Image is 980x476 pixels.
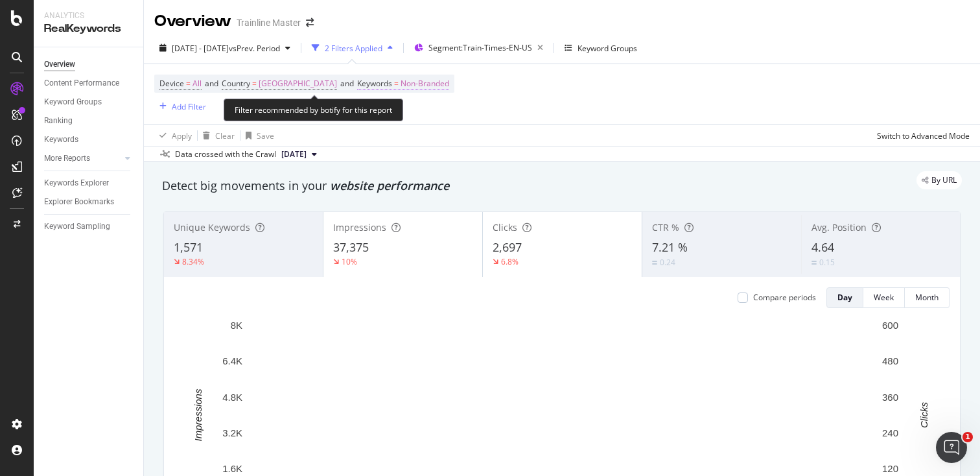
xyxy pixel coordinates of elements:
text: 6.4K [222,355,242,366]
span: Keywords [357,78,392,89]
span: vs Prev. Period [229,43,280,54]
div: Save [257,130,274,141]
div: Month [915,292,939,303]
span: 2025 Sep. 21st [281,149,307,160]
div: Keyword Groups [577,43,637,54]
text: Impressions [192,388,204,441]
text: 4.8K [222,392,242,403]
div: Filter recommended by botify for this report [224,99,403,121]
button: Switch to Advanced Mode [872,125,970,146]
span: and [205,78,218,89]
span: Avg. Position [811,221,867,233]
span: and [340,78,354,89]
div: Overview [154,10,231,32]
text: 8K [231,320,242,331]
button: Keyword Groups [559,38,642,58]
text: 600 [882,320,898,331]
div: Keywords Explorer [44,176,109,190]
span: 7.21 % [652,239,688,255]
div: Day [837,292,852,303]
button: Week [863,287,905,308]
div: Overview [44,58,75,71]
div: arrow-right-arrow-left [306,18,314,27]
button: Month [905,287,950,308]
div: RealKeywords [44,21,133,36]
button: Segment:Train-Times-EN-US [409,38,548,58]
a: Keywords [44,133,134,147]
iframe: Intercom live chat [936,432,967,463]
span: = [186,78,191,89]
div: Ranking [44,114,73,128]
div: Add Filter [172,101,206,112]
span: CTR % [652,221,679,233]
span: Unique Keywords [174,221,250,233]
span: 1,571 [174,239,203,255]
text: 120 [882,463,898,474]
div: legacy label [916,171,962,189]
span: 1 [962,432,973,442]
span: Segment: Train-Times-EN-US [428,42,532,53]
span: Impressions [333,221,386,233]
a: Keywords Explorer [44,176,134,190]
a: Ranking [44,114,134,128]
text: Clicks [918,401,929,427]
span: 37,375 [333,239,369,255]
text: 3.2K [222,427,242,438]
div: Content Performance [44,77,119,90]
div: More Reports [44,152,90,165]
a: Keyword Groups [44,95,134,109]
span: [DATE] - [DATE] [172,43,229,54]
button: Save [240,125,274,146]
img: Equal [652,261,657,265]
div: 0.15 [819,257,835,268]
span: By URL [931,176,957,184]
span: = [252,78,257,89]
div: 6.8% [501,256,519,267]
text: 240 [882,427,898,438]
button: 2 Filters Applied [307,38,398,58]
a: Overview [44,58,134,71]
img: Equal [811,261,817,265]
div: 0.24 [660,257,675,268]
a: Keyword Sampling [44,220,134,233]
span: All [192,75,202,93]
a: More Reports [44,152,121,165]
span: Non-Branded [401,75,449,93]
button: [DATE] [276,147,322,162]
div: Trainline Master [237,16,301,29]
span: = [394,78,399,89]
span: 2,697 [493,239,522,255]
button: Day [826,287,863,308]
a: Explorer Bookmarks [44,195,134,209]
button: [DATE] - [DATE]vsPrev. Period [154,38,296,58]
span: Country [222,78,250,89]
span: Clicks [493,221,517,233]
button: Apply [154,125,192,146]
div: Keywords [44,133,78,147]
text: 480 [882,355,898,366]
button: Clear [198,125,235,146]
div: Keyword Sampling [44,220,110,233]
div: Week [874,292,894,303]
button: Add Filter [154,99,206,114]
div: Apply [172,130,192,141]
div: 10% [342,256,357,267]
text: 1.6K [222,463,242,474]
div: Keyword Groups [44,95,102,109]
span: 4.64 [811,239,834,255]
div: 2 Filters Applied [325,43,382,54]
div: Analytics [44,10,133,21]
div: 8.34% [182,256,204,267]
span: [GEOGRAPHIC_DATA] [259,75,337,93]
div: Compare periods [753,292,816,303]
div: Clear [215,130,235,141]
div: Switch to Advanced Mode [877,130,970,141]
text: 360 [882,392,898,403]
span: Device [159,78,184,89]
div: Explorer Bookmarks [44,195,114,209]
a: Content Performance [44,77,134,90]
div: Data crossed with the Crawl [175,149,276,160]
